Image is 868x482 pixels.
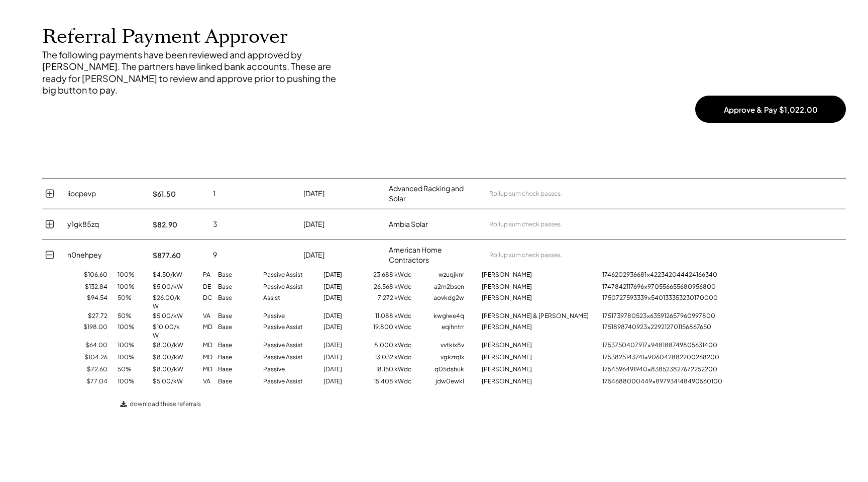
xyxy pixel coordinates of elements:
div: a2m2bsen [429,283,472,291]
div: Base [218,341,253,350]
div: DC [203,294,218,302]
div: 15.408 kWdc [369,377,419,386]
div: 1 [213,189,288,199]
div: 1747842117696x970556655680956800 [602,283,728,291]
div: Base [218,377,253,386]
div: [DATE] [303,189,379,199]
div: 50% [118,294,143,302]
div: wzuqjknr [429,271,472,279]
div: 100% [118,271,143,279]
div: $877.60 [153,251,198,260]
div: 3 [213,219,288,229]
div: $132.84 [67,283,107,291]
div: n0nehpey [67,250,143,260]
button: Approve & Pay $1,022.00 [695,96,846,123]
div: 1754596491940x838523827672252200 [602,365,728,374]
div: [DATE] [323,341,359,350]
div: vvtkix8v [429,341,472,350]
div: [PERSON_NAME] [482,353,592,362]
div: 1750727593339x540133353230170000 [602,294,728,302]
div: 100% [118,341,143,350]
div: 1746202936681x422342044424166340 [602,271,728,279]
div: $5.00/kW [153,377,193,386]
div: Base [218,283,253,291]
div: [DATE] [323,312,359,320]
div: Base [218,312,253,320]
div: 100% [118,377,143,386]
div: 13.032 kWdc [369,353,419,362]
div: Passive [263,312,313,320]
div: 23.688 kWdc [369,271,419,279]
div: Assist [263,294,313,302]
div: 26.568 kWdc [369,283,419,291]
div: $5.00/kW [153,283,193,291]
div: [PERSON_NAME] [482,377,592,386]
div: The following payments have been reviewed and approved by [PERSON_NAME]. The partners have linked... [42,49,344,96]
div: Passive Assist [263,271,313,279]
div: kwglwe4q [429,312,472,320]
div: iiocpevp [67,189,143,199]
div: [PERSON_NAME] [482,294,592,302]
div: $104.26 [67,353,107,362]
div: VA [203,377,218,386]
div: [DATE] [303,219,379,229]
div: 9 [213,250,288,260]
div: Passive Assist [263,341,313,350]
div: $64.00 [67,341,107,350]
div: Passive Assist [263,353,313,362]
div: $8.00/kW [153,365,193,374]
div: 1754688000449x897934148490560100 [602,377,728,386]
div: [DATE] [323,294,359,302]
div: Base [218,294,253,302]
div: Passive [263,365,313,374]
div: 50% [118,312,143,320]
div: Rollup sum check passes. [489,251,640,259]
div: [DATE] [323,353,359,362]
div: MD [203,341,218,350]
div: $61.50 [153,189,198,198]
div: Rollup sum check passes. [489,220,640,228]
div: $72.60 [67,365,107,374]
div: Passive Assist [263,283,313,291]
div: American Home Contractors [389,245,464,265]
div: 1751898740923x229212701156867650 [602,323,728,332]
div: MD [203,323,218,332]
div: Passive Assist [263,377,313,386]
div: 18.150 kWdc [369,365,419,374]
div: jdw0ewkl [429,377,472,386]
div: MD [203,365,218,374]
div: $198.00 [67,323,107,332]
div: 100% [118,353,143,362]
div: [DATE] [323,271,359,279]
div: $4.50/kW [153,271,193,279]
div: $94.54 [67,294,107,302]
div: 100% [118,283,143,291]
div: $82.90 [153,220,198,229]
div: $77.04 [67,377,107,386]
div: [PERSON_NAME] & [PERSON_NAME] [482,312,592,320]
div: [DATE] [323,323,359,332]
div: Passive Assist [263,323,313,332]
div: Base [218,353,253,362]
div: Advanced Racking and Solar [389,184,464,203]
div: [DATE] [303,250,379,260]
div: Ambia Solar [389,219,464,229]
div: $5.00/kW [153,312,193,320]
div: $27.72 [67,312,107,320]
div: eqihntrr [429,323,472,332]
div: [PERSON_NAME] [482,341,592,350]
div: Base [218,323,253,332]
div: [DATE] [323,365,359,374]
div: [PERSON_NAME] [482,283,592,291]
div: $8.00/kW [153,353,193,362]
div: MD [203,353,218,362]
h1: Referral Payment Approver [42,25,449,49]
div: VA [203,312,218,320]
div: 11.088 kWdc [369,312,419,320]
div: $8.00/kW [153,341,193,350]
div: download these referrals [130,400,201,409]
div: 7.272 kWdc [369,294,419,302]
div: 1753825143741x906042882200268200 [602,353,728,362]
div: 100% [118,323,143,332]
div: y1gk85zq [67,219,143,229]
